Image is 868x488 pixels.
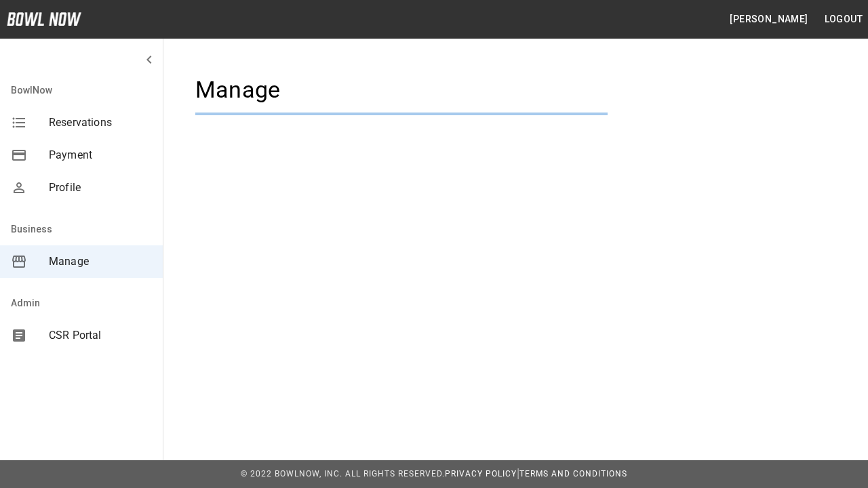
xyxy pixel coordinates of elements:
span: Payment [49,147,152,163]
img: logo [7,12,81,26]
h4: Manage [195,76,608,104]
a: Terms and Conditions [519,469,627,479]
button: [PERSON_NAME] [724,7,813,32]
a: Privacy Policy [445,469,517,479]
button: Logout [819,7,868,32]
span: Reservations [49,115,152,131]
span: Profile [49,180,152,196]
span: Manage [49,253,152,270]
span: © 2022 BowlNow, Inc. All Rights Reserved. [241,469,445,479]
span: CSR Portal [49,327,152,344]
